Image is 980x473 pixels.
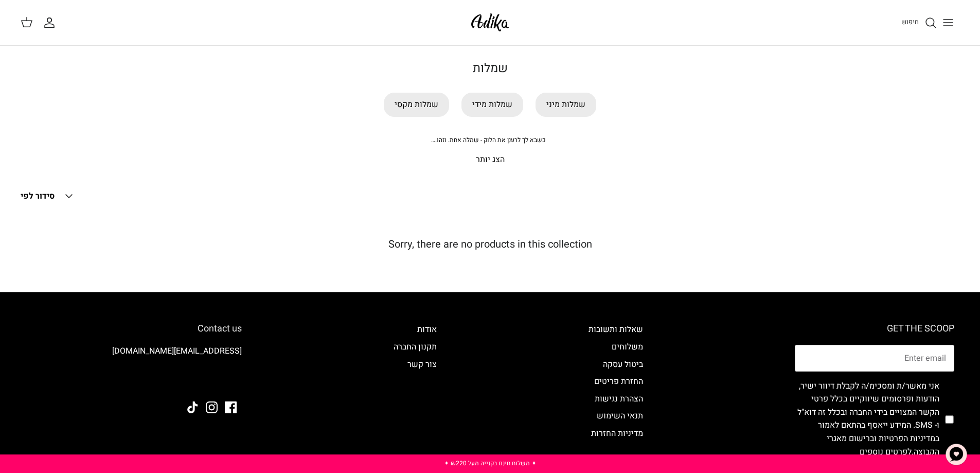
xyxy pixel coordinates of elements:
[461,93,523,117] a: שמלות מידי
[112,345,242,357] a: [EMAIL_ADDRESS][DOMAIN_NAME]
[130,61,850,76] h1: שמלות
[43,16,60,29] a: החשבון שלי
[901,16,937,29] a: חיפוש
[417,323,437,336] a: אודות
[795,380,939,459] label: אני מאשר/ת ומסכימ/ה לקבלת דיוור ישיר, הודעות ופרסומים שיווקיים בכלל פרטי הקשר המצויים בידי החברה ...
[431,135,545,145] span: כשבא לך לרענן את הלוק - שמלה אחת. וזהו.
[901,17,919,27] span: חיפוש
[597,410,643,422] a: תנאי השימוש
[612,341,643,353] a: משלוחים
[536,93,596,117] a: שמלות מיני
[225,401,237,413] a: Facebook
[937,11,959,34] button: Toggle menu
[130,153,850,167] p: הצג יותר
[21,190,55,202] span: סידור לפי
[26,323,242,335] h6: Contact us
[21,185,75,207] button: סידור לפי
[187,401,199,413] a: Tiktok
[594,375,643,388] a: החזרת פריטים
[407,358,437,371] a: צור קשר
[206,401,218,413] a: Instagram
[860,446,912,458] a: לפרטים נוספים
[591,427,643,440] a: מדיניות החזרות
[603,358,643,371] a: ביטול עסקה
[444,459,537,468] a: ✦ משלוח חינם בקנייה מעל ₪220 ✦
[213,374,242,387] img: Adika IL
[21,238,959,251] h5: Sorry, there are no products in this collection
[595,393,643,405] a: הצהרת נגישות
[589,323,643,336] a: שאלות ותשובות
[941,439,972,470] button: צ'אט
[468,10,512,34] img: Adika IL
[384,93,449,117] a: שמלות מקסי
[795,345,954,372] input: Email
[795,323,954,335] h6: GET THE SCOOP
[394,341,437,353] a: תקנון החברה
